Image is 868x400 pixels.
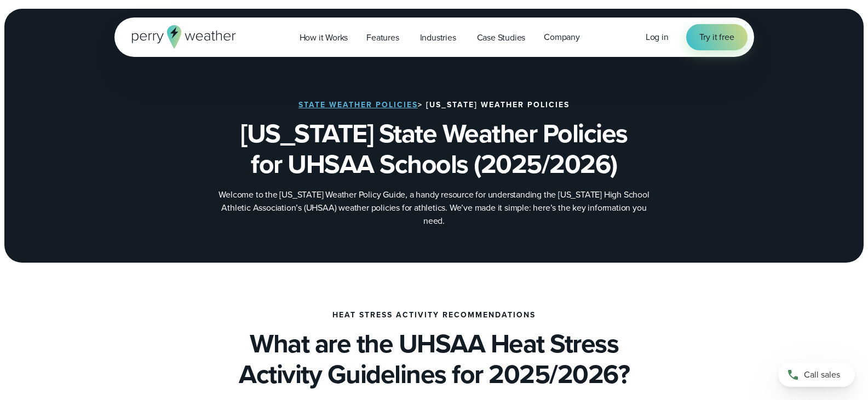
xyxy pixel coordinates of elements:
h3: > [US_STATE] Weather Policies [298,101,570,109]
p: Welcome to the [US_STATE] Weather Policy Guide, a handy resource for understanding the [US_STATE]... [215,188,653,228]
span: Try it free [699,31,734,44]
span: Features [366,31,399,44]
a: Log in [646,31,669,44]
a: Case Studies [468,26,535,49]
h2: What are the UHSAA Heat Stress Activity Guidelines for 2025/2026? [114,328,754,390]
a: How it Works [290,26,358,49]
span: How it Works [300,31,348,44]
span: Log in [646,31,669,43]
h1: [US_STATE] State Weather Policies for UHSAA Schools (2025/2026) [169,118,699,179]
a: Call sales [778,363,855,387]
span: Company [544,31,580,44]
h2: Heat Stress Activity Recommendations [332,311,536,320]
a: State Weather Policies [298,99,418,111]
span: Industries [420,31,456,44]
span: Case Studies [477,31,526,44]
a: Try it free [686,24,748,50]
span: Call sales [804,368,840,381]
